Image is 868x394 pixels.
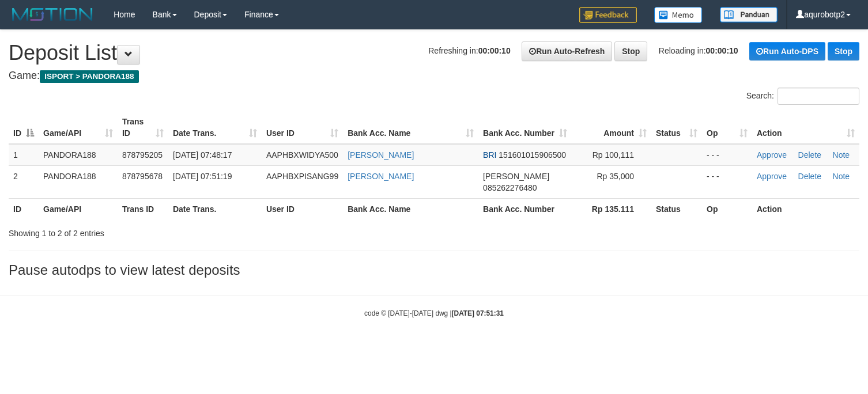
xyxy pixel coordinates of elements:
th: Bank Acc. Number: activate to sort column ascending [478,111,572,144]
th: User ID: activate to sort column ascending [262,111,343,144]
th: User ID [262,198,343,219]
a: Run Auto-DPS [749,42,825,60]
strong: [DATE] 07:51:31 [452,309,504,317]
a: Stop [614,41,647,61]
span: Copy 151601015906500 to clipboard [499,150,566,160]
a: Approve [757,172,787,181]
a: Approve [757,150,787,160]
th: Amount: activate to sort column ascending [572,111,651,144]
h3: Pause autodps to view latest deposits [9,263,859,278]
img: MOTION_logo.png [9,6,96,23]
span: AAPHBXWIDYA500 [266,150,338,160]
a: [PERSON_NAME] [348,150,414,160]
div: Showing 1 to 2 of 2 entries [9,223,353,239]
img: panduan.png [720,7,778,22]
span: Reloading in: [659,46,738,55]
span: BRI [483,150,496,160]
span: Rp 35,000 [597,172,634,181]
input: Search: [778,88,859,105]
th: Bank Acc. Name [343,198,478,219]
strong: 00:00:10 [706,46,738,55]
th: Op: activate to sort column ascending [702,111,752,144]
th: Date Trans.: activate to sort column ascending [168,111,262,144]
span: 878795678 [122,172,163,181]
th: Status [651,198,702,219]
td: PANDORA188 [39,144,118,166]
td: 2 [9,165,39,198]
td: - - - [702,144,752,166]
a: [PERSON_NAME] [348,172,414,181]
th: Bank Acc. Name: activate to sort column ascending [343,111,478,144]
th: Op [702,198,752,219]
th: Action: activate to sort column ascending [752,111,859,144]
a: Run Auto-Refresh [522,41,612,61]
th: Date Trans. [168,198,262,219]
span: ISPORT > PANDORA188 [40,70,139,83]
small: code © [DATE]-[DATE] dwg | [364,309,504,317]
h4: Game: [9,70,859,82]
span: [DATE] 07:48:17 [173,150,232,160]
span: Refreshing in: [428,46,510,55]
a: Stop [828,42,859,60]
th: Action [752,198,859,219]
a: Note [833,150,850,160]
th: Status: activate to sort column ascending [651,111,702,144]
td: PANDORA188 [39,165,118,198]
h1: Deposit List [9,41,859,65]
label: Search: [746,88,859,105]
th: Bank Acc. Number [478,198,572,219]
a: Delete [798,150,821,160]
td: - - - [702,165,752,198]
span: 878795205 [122,150,163,160]
img: Feedback.jpg [579,7,637,23]
span: Rp 100,111 [592,150,634,160]
td: 1 [9,144,39,166]
th: Game/API: activate to sort column ascending [39,111,118,144]
th: ID [9,198,39,219]
th: ID: activate to sort column descending [9,111,39,144]
span: Copy 085262276480 to clipboard [483,183,537,192]
span: AAPHBXPISANG99 [266,172,338,181]
span: [DATE] 07:51:19 [173,172,232,181]
strong: 00:00:10 [478,46,511,55]
span: [PERSON_NAME] [483,172,549,181]
th: Trans ID: activate to sort column ascending [118,111,168,144]
th: Trans ID [118,198,168,219]
a: Delete [798,172,821,181]
th: Game/API [39,198,118,219]
img: Button%20Memo.svg [654,7,703,23]
a: Note [833,172,850,181]
th: Rp 135.111 [572,198,651,219]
